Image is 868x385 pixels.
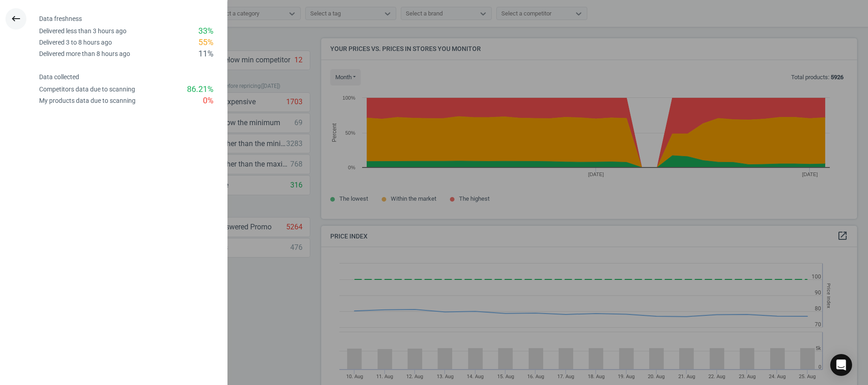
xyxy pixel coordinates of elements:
button: keyboard_backspace [5,8,26,30]
div: Open Intercom Messenger [830,354,852,376]
div: 11 % [198,48,213,60]
div: Delivered 3 to 8 hours ago [39,38,112,47]
div: Delivered less than 3 hours ago [39,27,126,35]
div: Delivered more than 8 hours ago [39,50,130,58]
div: 86.21 % [187,84,213,95]
div: 55 % [198,37,213,48]
i: keyboard_backspace [10,13,21,24]
div: 0 % [203,95,213,106]
h4: Data collected [39,73,227,81]
div: My products data due to scanning [39,96,136,105]
h4: Data freshness [39,15,227,23]
div: 33 % [198,25,213,37]
div: Competitors data due to scanning [39,85,135,94]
